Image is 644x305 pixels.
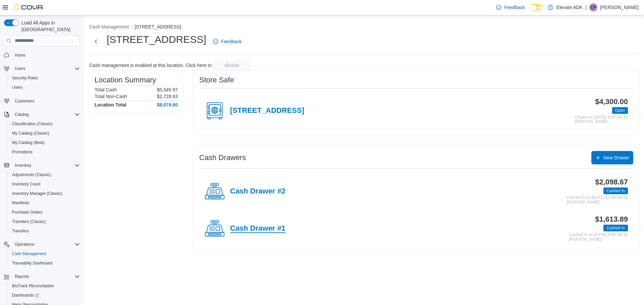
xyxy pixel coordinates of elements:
button: Reports [12,273,32,281]
h6: Total Non-Cash [95,94,127,99]
a: Dashboards [7,291,83,300]
p: Cash management is enabled at this location. Click here to [89,63,212,68]
button: Inventory [12,161,34,169]
input: Dark Mode [530,4,544,11]
span: Users [12,85,22,90]
span: Open [612,107,628,114]
a: Feedback [210,35,244,48]
span: Inventory Count [12,181,41,187]
a: Promotions [9,148,35,156]
button: Operations [12,240,37,248]
a: Traceabilty Dashboard [9,259,55,267]
span: Inventory Count [9,180,80,188]
button: Users [12,65,28,73]
span: Inventory [12,161,80,169]
span: Security Roles [9,74,80,82]
button: Catalog [12,110,31,119]
span: Traceabilty Dashboard [9,259,80,267]
span: My Catalog (Classic) [9,129,80,137]
button: [STREET_ADDRESS] [135,24,181,29]
button: BioTrack Reconciliation [7,281,83,291]
span: New Drawer [603,154,629,161]
a: Feedback [493,1,527,14]
button: Home [1,50,83,60]
span: My Catalog (Beta) [12,140,45,145]
span: Cashed In [606,188,625,194]
span: Traceabilty Dashboard [12,260,52,266]
button: New Drawer [591,151,633,164]
span: Customers [15,98,34,104]
button: Transfers (Classic) [7,217,83,226]
h4: Cash Drawer #2 [230,187,285,196]
p: Elevate ADK [556,3,583,11]
button: Inventory [1,161,83,170]
a: Transfers [9,227,32,235]
span: disable [224,62,239,69]
a: Home [12,51,28,59]
button: Reports [1,272,83,281]
span: Cash Management [12,251,46,256]
a: Cash Management [9,250,49,258]
a: My Catalog (Classic) [9,129,52,137]
h3: Location Summary [95,76,156,84]
span: Inventory [15,163,31,168]
span: Purchase Orders [12,210,43,215]
button: My Catalog (Beta) [7,138,83,147]
h4: $8,074.60 [157,102,178,107]
span: Classification (Classic) [9,120,80,128]
span: Open [615,107,625,113]
p: Cashed In on [DATE] 9:59 AM by [PERSON_NAME] [569,233,628,242]
h6: Total Cash [95,87,117,92]
a: Inventory Count [9,180,43,188]
span: Home [12,51,80,59]
button: Promotions [7,147,83,157]
span: Users [12,65,80,73]
span: Feedback [221,38,241,45]
a: Dashboards [9,291,42,299]
h3: Store Safe [199,76,234,84]
h3: $2,098.67 [595,178,628,186]
a: Users [9,83,25,91]
button: My Catalog (Classic) [7,129,83,138]
span: Users [9,83,80,91]
h3: $1,613.89 [595,215,628,223]
h3: $4,300.00 [595,98,628,106]
p: [PERSON_NAME] [600,3,639,11]
button: Users [1,64,83,73]
span: Transfers (Classic) [12,219,46,224]
button: Classification (Classic) [7,119,83,129]
span: Operations [12,240,80,248]
h1: [STREET_ADDRESS] [107,33,206,46]
span: Adjustments (Classic) [9,171,80,179]
button: Operations [1,240,83,249]
button: Adjustments (Classic) [7,170,83,179]
a: My Catalog (Beta) [9,139,47,147]
a: Manifests [9,199,32,207]
a: Adjustments (Classic) [9,171,54,179]
span: Purchase Orders [9,208,80,216]
span: Transfers [12,228,29,234]
span: My Catalog (Classic) [12,131,49,136]
span: Manifests [9,199,80,207]
button: Catalog [1,110,83,119]
button: Next [89,35,103,48]
span: Reports [12,273,80,281]
span: Transfers (Classic) [9,218,80,226]
span: Security Roles [12,75,38,81]
span: Promotions [9,148,80,156]
a: Classification (Classic) [9,120,55,128]
span: My Catalog (Beta) [9,139,80,147]
a: Security Roles [9,74,41,82]
a: Customers [12,97,37,105]
h4: Cash Drawer #1 [230,224,285,233]
p: Closed on [DATE] 9:45 AM by [PERSON_NAME] [575,115,628,124]
span: Inventory Manager (Classic) [9,189,80,198]
span: Customers [12,97,80,105]
span: Home [15,53,25,58]
p: $5,345.97 [157,87,178,92]
nav: An example of EuiBreadcrumbs [89,23,639,31]
h4: [STREET_ADDRESS] [230,106,304,115]
h4: Location Total [95,102,126,107]
span: Promotions [12,149,33,155]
